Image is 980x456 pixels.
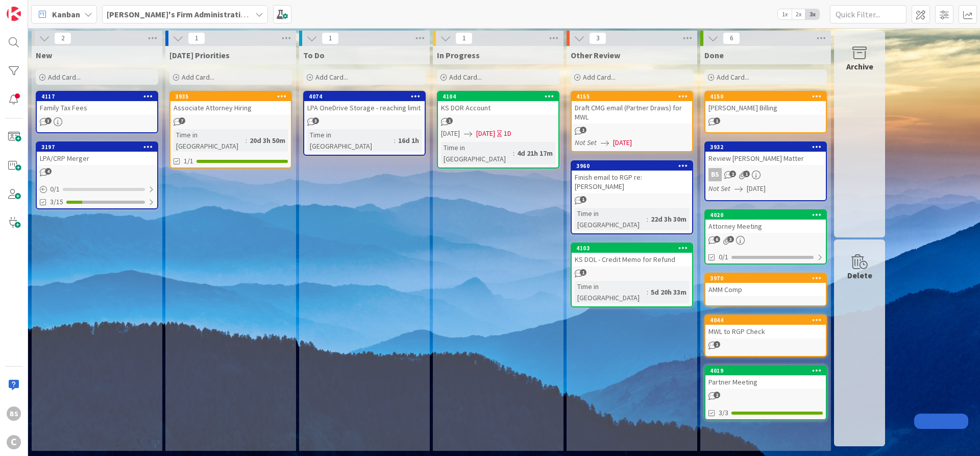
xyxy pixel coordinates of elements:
a: 3932Review [PERSON_NAME] MatterBSNot Set[DATE] [704,141,827,201]
span: 0 / 1 [50,184,60,195]
div: 4155Draft CMG email (Partner Draws) for MWL [572,92,692,124]
div: 4044MWL to RGP Check [705,316,826,338]
div: 4117 [41,93,157,100]
div: 4019 [710,367,826,374]
span: [DATE] [747,183,766,194]
div: 3935 [170,92,291,101]
span: Done [704,50,724,60]
div: 3970AMM Comp [705,274,826,296]
a: 3935Associate Attorney HiringTime in [GEOGRAPHIC_DATA]:20d 3h 50m1/1 [169,91,292,169]
div: 4150 [705,92,826,101]
span: 3/15 [50,197,63,207]
div: 4019Partner Meeting [705,366,826,389]
div: 4117Family Tax Fees [37,92,157,114]
div: BS [7,406,21,421]
span: Kanban [52,8,80,20]
div: Delete [847,269,872,281]
input: Quick Filter... [830,5,906,23]
span: 1 [580,127,586,133]
div: 4103 [572,244,692,253]
span: 1 [188,32,205,44]
a: 4117Family Tax Fees [36,91,158,133]
div: AMM Comp [705,283,826,296]
span: Add Card... [717,73,749,82]
div: 3935Associate Attorney Hiring [170,92,291,114]
a: 3197LPA/CRP Merger0/13/15 [36,141,158,209]
a: 4019Partner Meeting3/3 [704,365,827,420]
div: 3932 [705,142,826,152]
div: Archive [846,60,873,73]
div: LPA/CRP Merger [37,152,157,165]
div: 4019 [705,366,826,375]
div: 4104 [438,92,558,101]
div: 4020 [710,211,826,219]
span: 6 [714,236,720,243]
div: 3960Finish email to RGP re: [PERSON_NAME] [572,161,692,193]
div: Finish email to RGP re: [PERSON_NAME] [572,171,692,193]
a: 4104KS DOR Account[DATE][DATE]1DTime in [GEOGRAPHIC_DATA]:4d 21h 17m [437,91,559,169]
i: Not Set [708,184,730,193]
span: 1 [714,341,720,348]
span: 1 [714,117,720,124]
div: 4020Attorney Meeting [705,210,826,233]
span: 3 [312,117,319,124]
div: 4044 [705,316,826,325]
span: [DATE] [476,128,495,139]
span: 2x [792,9,805,19]
div: BS [705,168,826,181]
div: Family Tax Fees [37,101,157,114]
span: To Do [303,50,325,60]
div: 20d 3h 50m [247,135,288,146]
div: KS DOL - Credit Memo for Refund [572,253,692,266]
span: 4 [45,168,52,175]
div: 4074 [309,93,425,100]
div: 16d 1h [396,135,422,146]
img: Visit kanbanzone.com [7,7,21,21]
span: 2 [54,32,71,44]
div: [PERSON_NAME] Billing [705,101,826,114]
div: 4020 [705,210,826,220]
div: 4150 [710,93,826,100]
span: 1 [446,117,453,124]
div: 4074 [304,92,425,101]
span: : [647,286,648,298]
div: 4d 21h 17m [514,148,555,159]
div: 3197 [41,143,157,151]
div: 3970 [710,275,826,282]
span: 3 [589,32,606,44]
div: 4150[PERSON_NAME] Billing [705,92,826,114]
span: 3/3 [719,407,728,418]
div: 0/1 [37,183,157,196]
div: 3932 [710,143,826,151]
span: 3 [727,236,734,243]
span: : [647,213,648,225]
a: 4150[PERSON_NAME] Billing [704,91,827,133]
div: 1D [504,128,511,139]
span: 6 [723,32,740,44]
div: 4104 [443,93,558,100]
span: Today's Priorities [169,50,230,60]
span: Add Card... [583,73,616,82]
span: Add Card... [315,73,348,82]
span: Other Review [571,50,620,60]
div: 4044 [710,317,826,324]
span: 2 [714,392,720,398]
div: Attorney Meeting [705,220,826,233]
a: 4074LPA OneDrive Storage - reaching limitTime in [GEOGRAPHIC_DATA]:16d 1h [303,91,426,156]
div: 5d 20h 33m [648,286,689,298]
span: 1 [455,32,473,44]
i: Not Set [575,138,597,147]
div: 4104KS DOR Account [438,92,558,114]
div: Associate Attorney Hiring [170,101,291,114]
span: Add Card... [182,73,214,82]
div: Draft CMG email (Partner Draws) for MWL [572,101,692,124]
div: BS [708,168,722,181]
div: 4155 [572,92,692,101]
span: 1 [743,171,750,177]
span: New [36,50,52,60]
div: LPA OneDrive Storage - reaching limit [304,101,425,114]
div: 3970 [705,274,826,283]
a: 4155Draft CMG email (Partner Draws) for MWLNot Set[DATE] [571,91,693,152]
div: 3960 [572,161,692,171]
a: 3970AMM Comp [704,273,827,306]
